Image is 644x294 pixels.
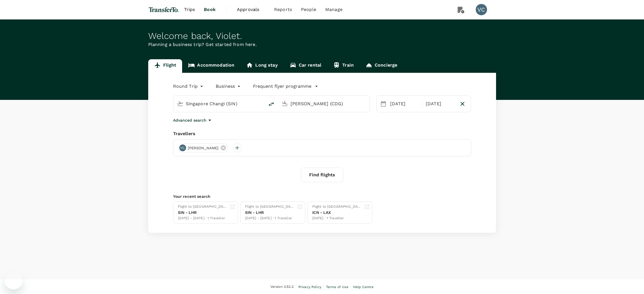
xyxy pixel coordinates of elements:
div: SIN - LHR [178,210,228,216]
div: Flight to [GEOGRAPHIC_DATA] [178,204,228,210]
p: Your recent search [173,194,471,199]
input: Going to [291,99,357,108]
button: Frequent flyer programme [253,83,318,90]
div: Flight to [GEOGRAPHIC_DATA] [245,204,295,210]
div: Travellers [173,130,471,137]
img: TransferTo Investments Pte Ltd [148,3,180,16]
span: [PERSON_NAME] [184,145,222,151]
a: Train [327,59,360,73]
span: Reports [274,6,292,13]
div: Round Trip [173,82,205,91]
div: Business [216,82,242,91]
div: VC[PERSON_NAME] [178,143,228,152]
p: Planning a business trip? Get started from here. [148,41,496,48]
span: Approvals [237,6,265,13]
div: SIN - LHR [245,210,295,216]
span: Help Centre [353,285,374,289]
div: VC [476,4,487,15]
a: Help Centre [353,284,374,290]
span: Manage [325,6,342,13]
span: Privacy Policy [298,285,321,289]
div: [DATE] - [DATE] · 1 Traveller [245,216,295,221]
span: Trips [184,6,195,13]
span: Book [204,6,216,13]
a: Long stay [240,59,283,73]
span: Version 3.52.2 [270,284,294,290]
p: Advanced search [173,117,206,123]
a: Privacy Policy [298,284,321,290]
input: Depart from [186,99,253,108]
div: [DATE] [423,98,457,109]
iframe: Button to launch messaging window [5,271,23,289]
a: Accommodation [182,59,240,73]
a: Flight [148,59,182,73]
p: Frequent flyer programme [253,83,311,90]
a: Concierge [360,59,403,73]
div: [DATE] [388,98,421,109]
span: People [301,6,316,13]
div: VC [179,144,186,151]
button: Find flights [301,168,343,182]
span: Terms of Use [326,285,348,289]
div: ICN - LAX [312,210,362,216]
button: Open [365,103,366,104]
a: Car rental [284,59,328,73]
button: Open [261,103,262,104]
button: delete [265,97,278,111]
div: [DATE] - [DATE] · 1 Traveller [178,216,228,221]
button: Advanced search [173,117,213,124]
div: [DATE] · 1 Traveller [312,216,362,221]
div: Welcome back , Violet . [148,31,496,41]
div: Flight to [GEOGRAPHIC_DATA] [312,204,362,210]
a: Terms of Use [326,284,348,290]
